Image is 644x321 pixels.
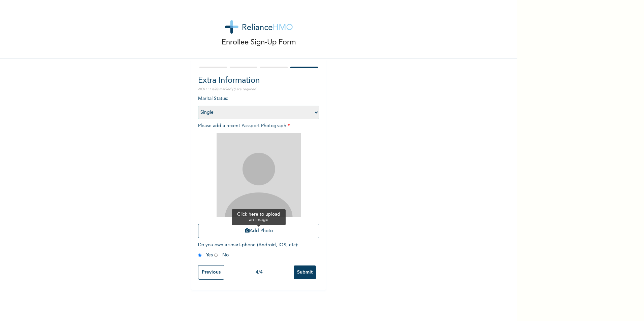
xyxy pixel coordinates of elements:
input: Previous [198,265,224,280]
button: Add Photo [198,224,319,238]
img: logo [225,20,293,34]
p: Enrollee Sign-Up Form [222,37,296,48]
div: 4 / 4 [224,269,294,276]
input: Submit [294,265,316,279]
h2: Extra Information [198,75,319,87]
img: Crop [217,133,301,217]
span: Please add a recent Passport Photograph [198,123,319,242]
span: Marital Status : [198,96,319,115]
span: Do you own a smart-phone (Android, iOS, etc) : Yes No [198,243,298,257]
p: NOTE: Fields marked (*) are required [198,87,319,92]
